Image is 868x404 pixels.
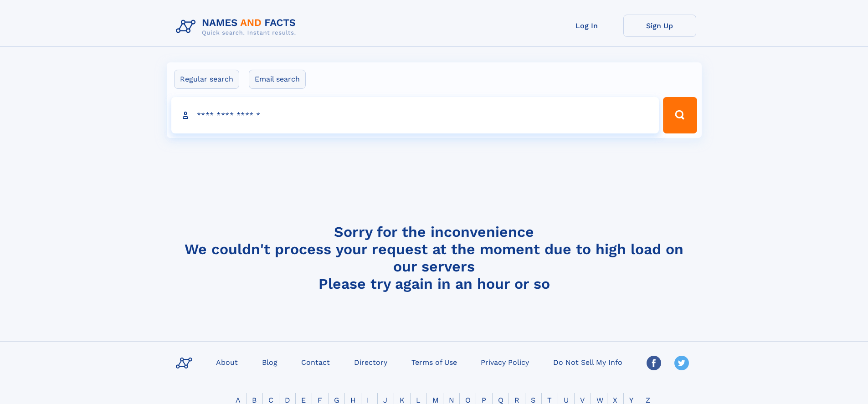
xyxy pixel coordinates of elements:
a: About [212,355,241,368]
label: Email search [249,70,306,89]
a: Directory [350,355,391,368]
a: Log In [550,15,623,37]
a: Contact [298,355,334,368]
a: Privacy Policy [477,355,533,368]
img: Twitter [674,356,689,370]
a: Sign Up [623,15,696,37]
a: Blog [258,355,281,368]
a: Terms of Use [408,355,461,368]
img: Facebook [647,356,661,370]
button: Search Button [663,97,697,133]
img: Logo Names and Facts [172,15,303,39]
label: Regular search [174,70,239,89]
a: Do Not Sell My Info [550,355,626,368]
h4: Sorry for the inconvenience We couldn't process your request at the moment due to high load on ou... [172,223,696,292]
input: search input [171,97,659,133]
